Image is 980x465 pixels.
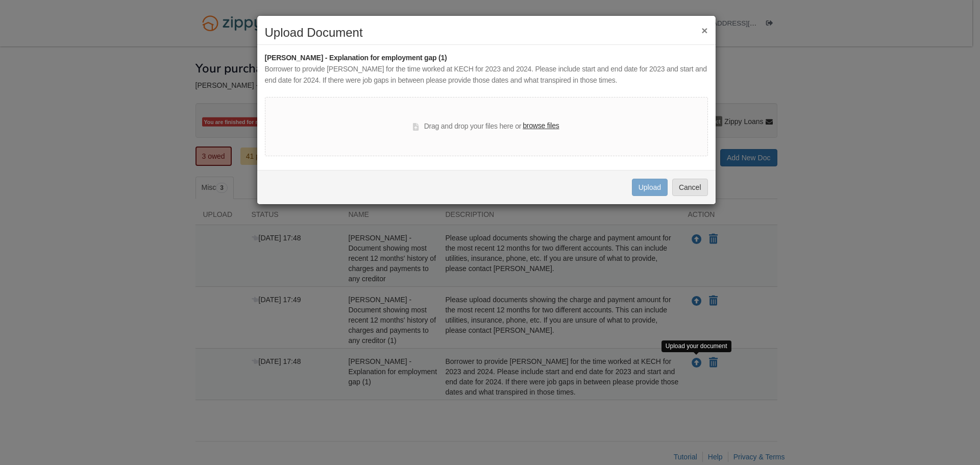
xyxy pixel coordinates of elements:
label: browse files [523,120,559,132]
h2: Upload Document [265,26,708,39]
button: Cancel [672,179,708,196]
button: Upload [632,179,668,196]
div: Upload your document [661,340,731,352]
button: × [701,25,707,36]
div: [PERSON_NAME] - Explanation for employment gap (1) [265,53,708,64]
div: Borrower to provide [PERSON_NAME] for the time worked at KECH for 2023 and 2024. Please include s... [265,64,708,86]
div: Drag and drop your files here or [413,120,559,133]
